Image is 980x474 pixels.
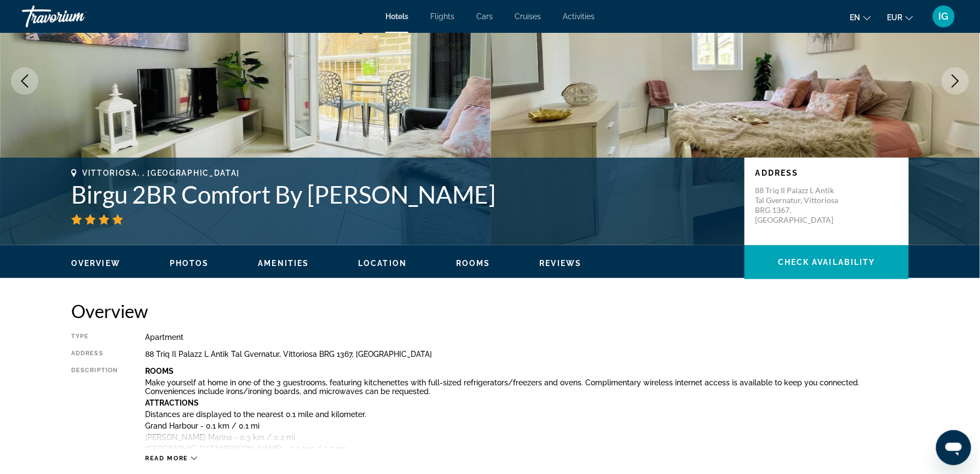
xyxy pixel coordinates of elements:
[258,258,309,268] button: Amenities
[745,245,909,279] button: Check Availability
[850,9,871,25] button: Change language
[145,455,188,462] span: Read more
[540,259,582,268] span: Reviews
[476,12,493,21] a: Cars
[456,258,491,268] button: Rooms
[756,169,898,177] p: Address
[258,259,309,268] span: Amenities
[887,13,903,22] span: EUR
[430,12,454,21] a: Flights
[358,259,407,268] span: Location
[145,350,909,359] div: 88 Triq Il Palazz L Antik Tal Gvernatur, Vittoriosa BRG 1367, [GEOGRAPHIC_DATA]
[71,333,118,342] div: Type
[145,378,909,396] p: Make yourself at home in one of the 3 guestrooms, featuring kitchenettes with full-sized refriger...
[71,180,734,209] h1: Birgu 2BR Comfort By [PERSON_NAME]
[170,258,209,268] button: Photos
[71,300,909,322] h2: Overview
[71,259,120,268] span: Overview
[456,259,491,268] span: Rooms
[850,13,861,22] span: en
[939,11,949,22] span: IG
[942,67,969,95] button: Next image
[936,430,971,465] iframe: Button to launch messaging window
[145,333,909,342] div: Apartment
[515,12,541,21] a: Cruises
[145,454,197,463] button: Read more
[930,5,958,28] button: User Menu
[145,367,174,375] b: Rooms
[778,258,875,267] span: Check Availability
[563,12,595,21] a: Activities
[170,259,209,268] span: Photos
[71,367,118,449] div: Description
[11,67,38,95] button: Previous image
[71,258,120,268] button: Overview
[540,258,582,268] button: Reviews
[145,398,199,407] b: Attractions
[71,350,118,359] div: Address
[82,169,240,177] span: Vittoriosa, , [GEOGRAPHIC_DATA]
[385,12,408,21] a: Hotels
[145,410,909,419] p: Distances are displayed to the nearest 0.1 mile and kilometer.
[145,421,909,430] p: Grand Harbour - 0.1 km / 0.1 mi
[358,258,407,268] button: Location
[887,9,913,25] button: Change currency
[22,2,131,31] a: Travorium
[756,186,843,225] p: 88 Triq Il Palazz L Antik Tal Gvernatur, Vittoriosa BRG 1367, [GEOGRAPHIC_DATA]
